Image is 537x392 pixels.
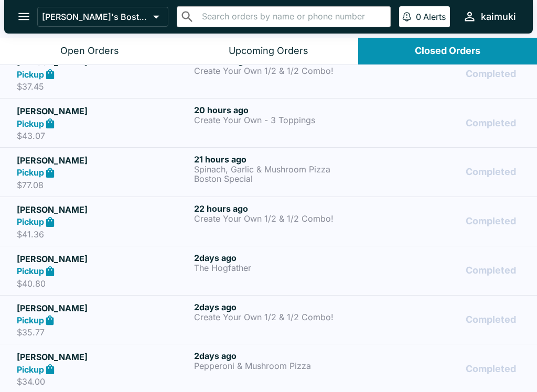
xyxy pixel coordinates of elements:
h5: [PERSON_NAME] [17,302,190,314]
strong: Pickup [17,167,44,178]
h6: 20 hours ago [194,105,367,115]
button: [PERSON_NAME]'s Boston Pizza [37,7,168,27]
strong: Pickup [17,118,44,129]
p: Alerts [423,12,446,22]
p: $35.77 [17,327,190,337]
strong: Pickup [17,315,44,325]
strong: Pickup [17,69,44,80]
p: $77.08 [17,180,190,190]
h5: [PERSON_NAME] [17,253,190,265]
p: Create Your Own 1/2 & 1/2 Combo! [194,66,367,75]
strong: Pickup [17,364,44,375]
h5: [PERSON_NAME] [17,351,190,363]
p: $41.36 [17,229,190,239]
h5: [PERSON_NAME] [17,154,190,167]
span: 2 days ago [194,253,237,263]
div: kaimuki [481,10,516,23]
span: 2 days ago [194,351,237,361]
p: Pepperoni & Mushroom Pizza [194,361,367,371]
h5: [PERSON_NAME] [17,105,190,117]
p: Boston Special [194,174,367,183]
h6: 21 hours ago [194,154,367,165]
p: [PERSON_NAME]'s Boston Pizza [42,12,149,22]
p: $40.80 [17,278,190,289]
div: Open Orders [60,45,119,57]
p: $37.45 [17,81,190,92]
p: $34.00 [17,376,190,387]
strong: Pickup [17,266,44,276]
strong: Pickup [17,216,44,227]
p: Create Your Own 1/2 & 1/2 Combo! [194,214,367,223]
div: Upcoming Orders [229,45,308,57]
button: open drawer [10,3,37,30]
h6: 22 hours ago [194,203,367,214]
button: kaimuki [458,5,520,28]
h5: [PERSON_NAME] [17,203,190,216]
input: Search orders by name or phone number [199,9,386,24]
p: Spinach, Garlic & Mushroom Pizza [194,165,367,174]
p: Create Your Own - 3 Toppings [194,115,367,125]
p: 0 [416,12,421,22]
p: Create Your Own 1/2 & 1/2 Combo! [194,312,367,322]
span: 2 days ago [194,302,237,312]
div: Closed Orders [415,45,480,57]
p: $43.07 [17,130,190,141]
p: The Hogfather [194,263,367,273]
